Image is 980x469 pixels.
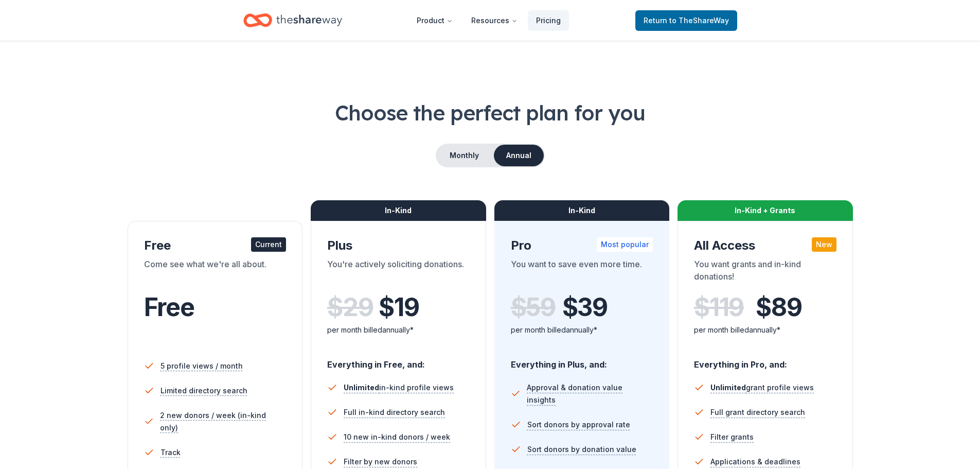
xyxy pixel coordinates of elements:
[160,409,286,434] span: 2 new donors / week (in-kind only)
[251,237,286,252] div: Current
[494,145,544,166] button: Annual
[527,381,653,406] span: Approval & donation value insights
[511,350,653,371] div: Everything in Plus, and:
[327,258,470,287] div: You're actively soliciting donations.
[144,292,194,322] span: Free
[635,10,737,31] a: Returnto TheShareWay
[694,237,836,254] div: All Access
[41,98,939,127] h1: Choose the perfect plan for you
[161,385,247,397] span: Limited directory search
[694,350,836,371] div: Everything in Pro, and:
[812,237,836,252] div: New
[710,383,814,392] span: grant profile views
[710,406,805,419] span: Full grant directory search
[710,431,754,443] span: Filter grants
[144,258,287,287] div: Come see what we're all about.
[327,324,470,336] div: per month billed annually*
[756,293,801,322] span: $ 89
[311,200,486,221] div: In-Kind
[144,237,287,254] div: Free
[562,293,608,322] span: $ 39
[511,258,653,287] div: You want to save even more time.
[344,456,417,468] span: Filter by new donors
[511,237,653,254] div: Pro
[161,446,181,459] span: Track
[678,200,853,221] div: In-Kind + Grants
[494,200,670,221] div: In-Kind
[243,8,342,32] a: Home
[710,456,800,468] span: Applications & deadlines
[161,360,243,372] span: 5 profile views / month
[528,10,569,31] a: Pricing
[597,237,653,252] div: Most popular
[437,145,492,166] button: Monthly
[408,8,569,32] nav: Main
[327,350,470,371] div: Everything in Free, and:
[644,14,729,27] span: Return
[694,324,836,336] div: per month billed annually*
[527,443,636,456] span: Sort donors by donation value
[527,419,630,431] span: Sort donors by approval rate
[344,406,445,419] span: Full in-kind directory search
[669,16,729,25] span: to TheShareWay
[344,431,450,443] span: 10 new in-kind donors / week
[694,258,836,287] div: You want grants and in-kind donations!
[710,383,746,392] span: Unlimited
[327,237,470,254] div: Plus
[463,10,526,31] button: Resources
[511,324,653,336] div: per month billed annually*
[344,383,379,392] span: Unlimited
[379,293,419,322] span: $ 19
[408,10,461,31] button: Product
[344,383,454,392] span: in-kind profile views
